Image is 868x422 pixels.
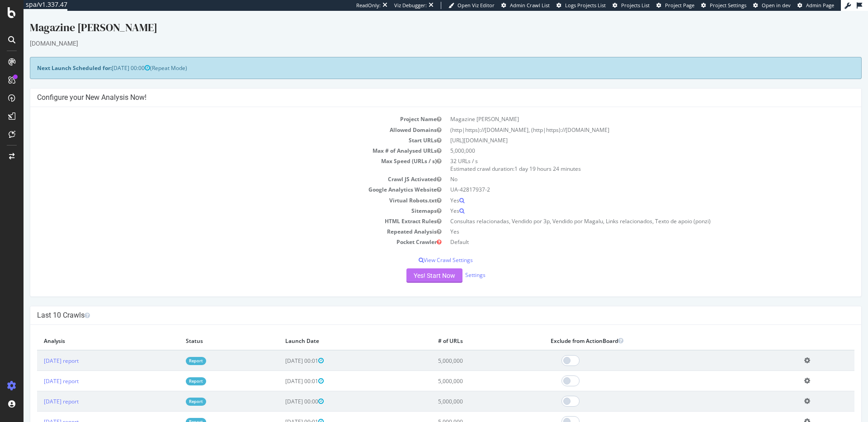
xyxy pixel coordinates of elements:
div: [DOMAIN_NAME] [6,28,838,37]
div: (Repeat Mode) [6,46,838,68]
td: Virtual Robots.txt [14,184,422,195]
span: [DATE] 00:01 [262,366,300,374]
div: Magazine [PERSON_NAME] [6,9,838,28]
a: [DATE] report [20,366,55,374]
th: Exclude from ActionBoard [520,321,774,339]
a: Admin Crawl List [501,2,550,9]
strong: Next Launch Scheduled for: [14,53,88,61]
td: Google Analytics Website [14,173,422,184]
td: Consultas relacionadas, Vendido por 3p, Vendido por Magalu, Links relacionados, Texto de apoio (p... [422,205,831,216]
td: UA-42817937-2 [422,173,831,184]
a: Open Viz Editor [448,2,495,9]
th: # of URLs [408,321,520,339]
td: Yes [422,216,831,226]
span: [DATE] 00:00 [88,53,127,61]
td: Sitemaps [14,195,422,205]
span: Admin Page [806,2,834,9]
a: [DATE] report [20,387,55,394]
td: Default [422,226,831,236]
td: Yes [422,195,831,205]
td: 32 URLs / s Estimated crawl duration: [422,145,831,163]
span: [DATE] 00:00 [262,387,300,394]
a: [DATE] report [20,346,55,354]
a: Projects List [613,2,650,9]
p: View Crawl Settings [14,245,831,253]
td: (http|https)://[DOMAIN_NAME], (http|https)://[DOMAIN_NAME] [422,114,831,124]
div: Viz Debugger: [394,2,427,9]
th: Analysis [14,321,156,339]
td: [URL][DOMAIN_NAME] [422,124,831,135]
span: Project Settings [710,2,746,9]
td: Max # of Analysed URLs [14,135,422,145]
a: Open in dev [753,2,791,9]
span: Logs Projects List [565,2,606,9]
td: Pocket Crawler [14,226,422,236]
span: 1 day 19 hours 24 minutes [491,154,557,162]
a: Report [162,366,183,374]
td: Allowed Domains [14,114,422,124]
a: Project Page [656,2,694,9]
td: 5,000,000 [408,360,520,380]
span: Admin Crawl List [510,2,550,9]
a: Report [162,407,183,415]
a: Project Settings [701,2,746,9]
span: Project Page [665,2,694,9]
a: Report [162,387,183,394]
td: Magazine [PERSON_NAME] [422,103,831,113]
td: Max Speed (URLs / s) [14,145,422,163]
span: Projects List [621,2,650,9]
td: Repeated Analysis [14,216,422,226]
td: HTML Extract Rules [14,205,422,216]
td: 5,000,000 [408,339,520,360]
a: Report [162,346,183,354]
span: Open Viz Editor [458,2,495,9]
td: No [422,163,831,173]
td: 5,000,000 [408,401,520,421]
td: Project Name [14,103,422,113]
a: [DATE] report [20,407,55,415]
span: [DATE] 00:01 [262,407,300,415]
span: Open in dev [762,2,791,9]
th: Status [156,321,255,339]
th: Launch Date [255,321,408,339]
a: Admin Page [797,2,834,9]
td: Start URLs [14,124,422,135]
span: [DATE] 00:01 [262,346,300,354]
td: 5,000,000 [422,135,831,145]
td: Yes [422,184,831,195]
h4: Configure your New Analysis Now! [14,82,831,91]
td: 5,000,000 [408,380,520,401]
div: ReadOnly: [356,2,381,9]
h4: Last 10 Crawls [14,300,831,309]
td: Crawl JS Activated [14,163,422,173]
a: Settings [442,261,462,268]
button: Yes! Start Now [383,258,439,272]
a: Logs Projects List [557,2,606,9]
